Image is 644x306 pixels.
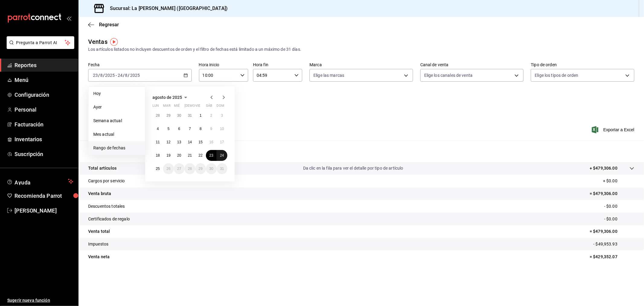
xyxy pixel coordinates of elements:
button: 18 de agosto de 2025 [152,150,163,161]
span: Ayuda [14,178,66,185]
abbr: 9 de agosto de 2025 [210,127,212,131]
span: - [116,73,117,78]
abbr: 25 de agosto de 2025 [156,167,160,171]
label: Canal de venta [420,63,524,67]
button: 30 de agosto de 2025 [206,163,216,174]
span: Personal [14,106,73,114]
button: 17 de agosto de 2025 [217,137,227,148]
span: / [123,73,125,78]
span: Recomienda Parrot [14,192,73,200]
abbr: 2 de agosto de 2025 [210,113,212,118]
button: 29 de julio de 2025 [163,110,174,121]
button: 21 de agosto de 2025 [184,150,195,161]
span: Elige las marcas [313,72,344,78]
abbr: 8 de agosto de 2025 [200,127,202,131]
abbr: jueves [184,104,220,110]
abbr: 5 de agosto de 2025 [168,127,170,131]
button: Regresar [88,22,119,28]
abbr: 7 de agosto de 2025 [189,127,191,131]
p: - $0.00 [604,203,634,210]
span: Pregunta a Parrot AI [16,40,65,46]
img: Tooltip marker [110,38,118,46]
abbr: 4 de agosto de 2025 [157,127,159,131]
button: 6 de agosto de 2025 [174,123,184,134]
button: 10 de agosto de 2025 [217,123,227,134]
button: 11 de agosto de 2025 [152,137,163,148]
abbr: 30 de julio de 2025 [177,113,181,118]
abbr: 30 de agosto de 2025 [209,167,213,171]
abbr: miércoles [174,104,180,110]
abbr: 1 de agosto de 2025 [200,113,202,118]
button: 4 de agosto de 2025 [152,123,163,134]
button: 26 de agosto de 2025 [163,163,174,174]
abbr: 13 de agosto de 2025 [177,140,181,144]
input: -- [93,73,98,78]
abbr: 6 de agosto de 2025 [178,127,180,131]
button: Exportar a Excel [593,126,634,133]
p: Venta neta [88,254,110,260]
span: agosto de 2025 [152,95,182,100]
button: 28 de agosto de 2025 [184,163,195,174]
abbr: 26 de agosto de 2025 [166,167,170,171]
abbr: 12 de agosto de 2025 [166,140,170,144]
abbr: 20 de agosto de 2025 [177,153,181,158]
button: 13 de agosto de 2025 [174,137,184,148]
abbr: 10 de agosto de 2025 [220,127,224,131]
span: [PERSON_NAME] [14,207,73,215]
p: Cargos por servicio [88,178,125,184]
p: Impuestos [88,241,108,247]
p: + $479,306.00 [590,165,617,171]
button: 15 de agosto de 2025 [195,137,206,148]
abbr: 29 de agosto de 2025 [199,167,203,171]
abbr: 11 de agosto de 2025 [156,140,160,144]
abbr: 22 de agosto de 2025 [199,153,203,158]
span: Ayer [93,104,140,110]
abbr: 28 de agosto de 2025 [188,167,192,171]
p: Descuentos totales [88,203,125,210]
abbr: sábado [206,104,212,110]
button: 3 de agosto de 2025 [217,110,227,121]
span: Rango de fechas [93,145,140,151]
button: 30 de julio de 2025 [174,110,184,121]
p: Da clic en la fila para ver el detalle por tipo de artículo [303,165,403,171]
abbr: 31 de julio de 2025 [188,113,192,118]
label: Hora inicio [199,63,248,67]
button: 24 de agosto de 2025 [217,150,227,161]
p: = $479,306.00 [590,228,634,235]
abbr: lunes [152,104,159,110]
span: Configuración [14,91,73,99]
span: Suscripción [14,150,73,158]
abbr: 14 de agosto de 2025 [188,140,192,144]
span: Reportes [14,61,73,69]
input: ---- [130,73,140,78]
input: ---- [105,73,115,78]
button: 1 de agosto de 2025 [195,110,206,121]
label: Fecha [88,63,192,67]
abbr: 24 de agosto de 2025 [220,153,224,158]
button: 16 de agosto de 2025 [206,137,216,148]
button: 5 de agosto de 2025 [163,123,174,134]
button: 8 de agosto de 2025 [195,123,206,134]
div: Ventas [88,37,107,46]
p: = $479,306.00 [590,190,634,197]
button: 28 de julio de 2025 [152,110,163,121]
label: Marca [309,63,413,67]
abbr: 16 de agosto de 2025 [209,140,213,144]
button: 31 de julio de 2025 [184,110,195,121]
h3: Sucursal: La [PERSON_NAME] ([GEOGRAPHIC_DATA]) [105,5,228,12]
abbr: 19 de agosto de 2025 [166,153,170,158]
span: Elige los canales de venta [424,72,473,78]
button: 14 de agosto de 2025 [184,137,195,148]
span: / [128,73,130,78]
button: 29 de agosto de 2025 [195,163,206,174]
abbr: domingo [217,104,224,110]
span: Menú [14,76,73,84]
abbr: 27 de agosto de 2025 [177,167,181,171]
p: + $0.00 [603,178,634,184]
span: Elige los tipos de orden [535,72,578,78]
span: Mes actual [93,131,140,138]
button: 19 de agosto de 2025 [163,150,174,161]
button: 20 de agosto de 2025 [174,150,184,161]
